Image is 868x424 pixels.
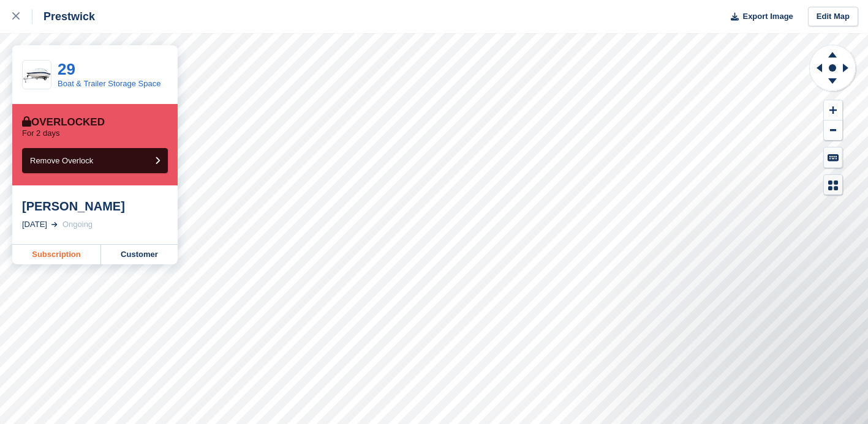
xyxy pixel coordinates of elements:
img: arrow-right-light-icn-cde0832a797a2874e46488d9cf13f60e5c3a73dbe684e267c42b8395dfbc2abf.svg [51,222,58,227]
button: Keyboard Shortcuts [824,147,842,168]
button: Map Legend [824,175,842,195]
button: Remove Overlock [22,148,168,173]
a: 29 [58,60,75,78]
a: Boat & Trailer Storage Space [58,79,160,88]
img: Boat%20&%20Trailer.jpeg [23,65,51,84]
a: Customer [101,245,178,264]
div: Overlocked [22,116,105,128]
a: Subscription [12,245,101,264]
div: [DATE] [22,218,47,231]
button: Export Image [723,7,793,27]
button: Zoom In [824,100,842,121]
div: Prestwick [32,9,95,24]
p: For 2 days [22,128,59,138]
button: Zoom Out [824,121,842,141]
a: Edit Map [808,7,858,27]
span: Export Image [742,10,793,23]
div: Ongoing [62,218,92,231]
span: Remove Overlock [30,156,93,165]
div: [PERSON_NAME] [22,199,168,214]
